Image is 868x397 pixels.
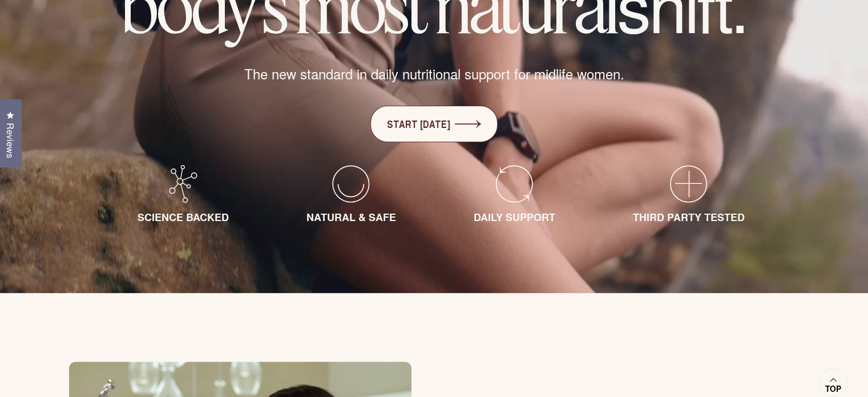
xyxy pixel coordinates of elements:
a: START [DATE] [370,106,498,142]
span: DAILY SUPPORT [474,210,555,224]
span: Reviews [3,123,18,158]
span: Top [825,384,841,394]
span: THIRD PARTY TESTED [633,210,745,224]
span: SCIENCE BACKED [138,210,229,224]
span: NATURAL & SAFE [306,210,396,224]
span: The new standard in daily nutritional support for midlife women. [244,64,624,83]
